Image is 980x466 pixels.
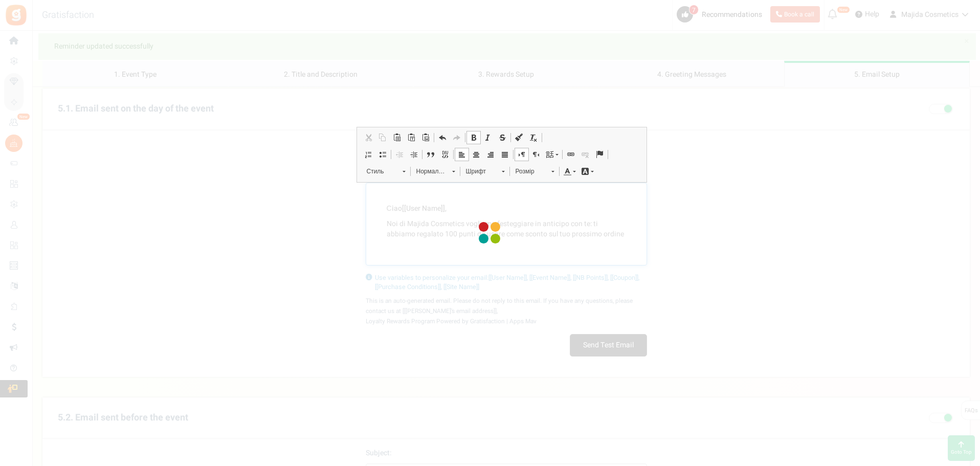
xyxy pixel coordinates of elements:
a: Вирізати (Ctrl+X) [361,131,375,144]
span: Шрифт [461,165,497,178]
span: Розмір [510,165,546,178]
a: Вставити тільки текст (Ctrl+Shift+V) [404,131,418,144]
a: Жирний (Ctrl+B) [466,131,481,144]
a: Курсив (Ctrl+I) [481,131,495,144]
a: Вставити/Редагувати якір [592,148,607,161]
a: Видалити посилання [578,148,592,161]
a: Вставити з Word [418,131,433,144]
span: Нормальний [411,165,447,178]
a: Збільшити відступ [407,148,421,161]
a: Вставити (Ctrl+V) [390,131,404,144]
a: По центру [469,148,483,161]
a: Видалити форматування [526,131,541,144]
a: Колір фону [578,165,596,178]
a: Цитата [424,148,438,161]
a: Установити мову [543,148,561,161]
a: Напрямок тексту зліва направо [515,148,529,161]
a: Копіювати форматування (Ctrl+Shift+C) [512,131,526,144]
a: Колір тексту [561,165,578,178]
a: Розмір [510,164,560,179]
a: Шрифт [460,164,510,179]
a: Зменшити відступ [392,148,407,161]
a: По ширині [498,148,512,161]
a: По правому краю [483,148,498,161]
a: Створити блок-контейнер [438,148,452,161]
a: Напрямок тексту справа наліво [529,148,543,161]
a: Вставити/видалити нумерований список [361,148,375,161]
a: Нормальний [411,164,460,179]
a: По лівому краю [455,148,469,161]
a: Закреслений [495,131,509,144]
a: Вставити/Редагувати посилання (Ctrl+K) [564,148,578,161]
a: Повернути (Ctrl+Z) [435,131,450,144]
a: Копіювати (Ctrl+C) [375,131,390,144]
a: Вставити/видалити маркований список [375,148,390,161]
span: Стиль [362,165,397,178]
a: Повторити (Ctrl+Y) [450,131,464,144]
a: Стиль [361,164,411,179]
